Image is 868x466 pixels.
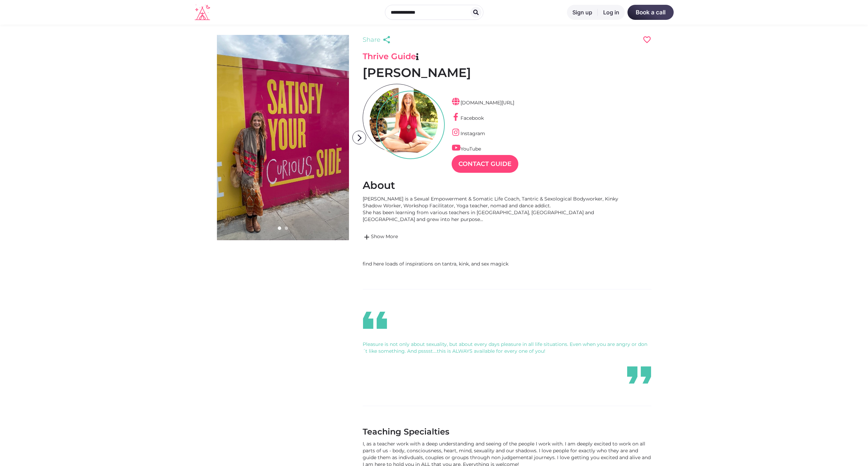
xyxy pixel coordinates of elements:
a: addShow More [363,233,630,241]
a: Instagram [452,130,485,137]
div: find here loads of inspirations on tantra, kink, and sex magick [363,260,568,267]
i: arrow_forward_ios [353,131,366,145]
a: Log in [598,5,625,20]
a: YouTube [452,146,481,152]
span: Share [363,35,380,44]
a: Share [363,35,393,44]
div: [PERSON_NAME] is a Sexual Empowerment & Somatic Life Coach, Tantric & Sexological Bodyworker, Kin... [363,195,630,223]
h1: [PERSON_NAME] [363,65,651,80]
i: format_quote [354,310,396,331]
a: Facebook [452,115,484,121]
i: format_quote [619,365,660,385]
span: add [363,233,371,241]
a: [DOMAIN_NAME][URL] [452,100,514,106]
a: Sign up [567,5,598,20]
h2: About [363,179,651,192]
a: Contact Guide [452,155,518,173]
a: Book a call [627,5,674,20]
h3: Thrive Guide [363,51,651,62]
h3: Teaching Specialties [363,427,651,437]
div: Pleasure is not only about sexuality, but about every days pleasure in all life situations. Even ... [363,341,651,354]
